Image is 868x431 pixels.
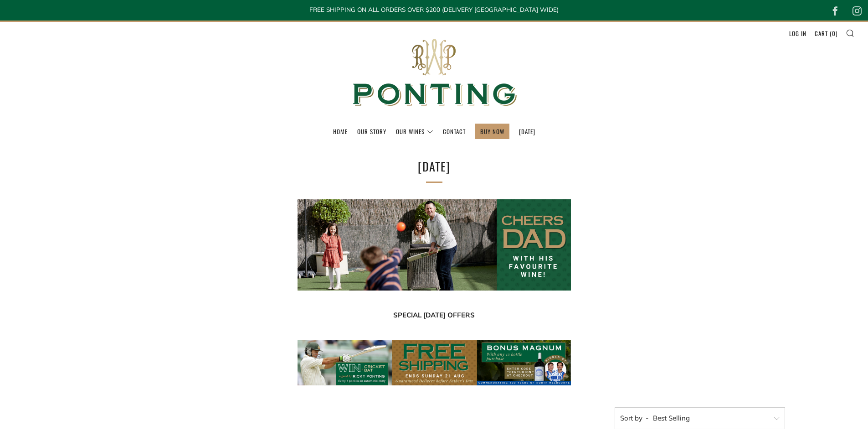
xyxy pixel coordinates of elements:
a: Contact [443,124,466,139]
a: Cart (0) [815,26,837,41]
a: Our Story [357,124,386,139]
a: Our Wines [396,124,433,139]
a: [DATE] [519,124,535,139]
strong: SPECIAL [DATE] OFFERS [393,311,475,319]
img: Ponting Wines [343,22,525,124]
a: Log in [789,26,806,41]
span: 0 [832,29,836,38]
a: BUY NOW [480,124,504,139]
h1: [DATE] [298,156,571,177]
a: Home [333,124,348,139]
